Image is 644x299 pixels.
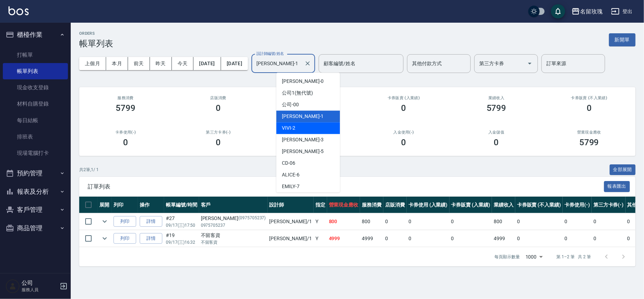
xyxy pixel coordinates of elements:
td: 4999 [360,230,383,247]
img: Logo [8,6,29,15]
h2: 其他付款方式(-) [273,130,349,135]
button: 新開單 [609,33,636,46]
td: 800 [327,213,360,230]
a: 帳單列表 [3,63,68,79]
a: 現金收支登錄 [3,79,68,96]
h2: 入金使用(-) [366,130,441,135]
span: EMILY -7 [282,183,300,190]
th: 業績收入 [492,197,515,213]
button: 預約管理 [3,164,68,182]
span: 訂單列表 [88,183,604,190]
button: 前天 [128,57,150,70]
h3: 5799 [487,103,506,113]
h2: 營業現金應收 [551,130,627,135]
h2: 卡券販賣 (不入業績) [551,96,627,100]
a: 報表匯出 [604,183,630,190]
td: 0 [449,213,492,230]
h2: 卡券使用 (入業績) [273,96,349,100]
button: 名留玫瑰 [569,4,605,19]
td: 0 [383,230,407,247]
button: 櫃檯作業 [3,26,68,44]
h2: 卡券販賣 (入業績) [366,96,441,100]
button: 列印 [114,216,136,227]
a: 打帳單 [3,47,68,63]
p: (0975705237) [238,215,266,222]
th: 第三方卡券(-) [592,197,626,213]
td: [PERSON_NAME] /1 [268,230,314,247]
th: 帳單編號/時間 [164,197,199,213]
button: 報表及分析 [3,182,68,201]
td: Y [314,213,327,230]
button: 全部展開 [610,164,636,175]
div: 不留客資 [201,232,266,239]
h2: 入金儲值 [459,130,534,135]
p: 不留客資 [201,239,266,246]
td: 0 [449,230,492,247]
td: 800 [360,213,383,230]
h3: 5799 [579,137,599,147]
span: [PERSON_NAME] -0 [282,78,324,85]
th: 展開 [98,197,112,213]
a: 每日結帳 [3,112,68,129]
a: 詳情 [140,216,162,227]
td: 0 [515,213,563,230]
button: 上個月 [79,57,106,70]
td: #19 [164,230,199,247]
p: 0975705237 [201,222,266,229]
div: [PERSON_NAME] [201,215,266,222]
td: 0 [515,230,563,247]
td: 0 [407,230,449,247]
td: 4999 [327,230,360,247]
p: 共 2 筆, 1 / 1 [79,167,99,173]
th: 列印 [112,197,138,213]
h2: 第三方卡券(-) [180,130,256,135]
button: 報表匯出 [604,181,630,192]
button: 今天 [172,57,194,70]
h5: 公司 [22,280,58,287]
th: 設計師 [268,197,314,213]
span: [PERSON_NAME] -5 [282,148,324,155]
h3: 0 [401,103,406,113]
button: 列印 [114,233,136,244]
a: 材料自購登錄 [3,96,68,112]
p: 服務人員 [22,287,58,293]
td: 4999 [492,230,515,247]
span: VIVI -2 [282,124,295,132]
button: expand row [99,233,110,244]
h3: 0 [401,137,406,147]
h3: 服務消費 [88,96,163,100]
a: 詳情 [140,233,162,244]
th: 卡券使用(-) [563,197,592,213]
span: 公司1 (無代號) [282,89,313,97]
h3: 0 [216,137,221,147]
h3: 5799 [116,103,135,113]
button: 客戶管理 [3,201,68,219]
td: #27 [164,213,199,230]
span: [PERSON_NAME] -3 [282,136,324,143]
button: 登出 [608,5,636,18]
a: 新開單 [609,36,636,43]
p: 每頁顯示數量 [494,254,520,260]
span: ALICE -6 [282,171,300,179]
td: 0 [563,230,592,247]
a: 排班表 [3,129,68,145]
img: Person [6,279,20,293]
h3: 0 [587,103,592,113]
td: [PERSON_NAME] /1 [268,213,314,230]
th: 指定 [314,197,327,213]
span: [PERSON_NAME] -1 [282,113,324,120]
span: CD -06 [282,159,295,167]
td: 0 [592,213,626,230]
button: Clear [303,58,313,68]
p: 第 1–2 筆 共 2 筆 [557,254,591,260]
h3: 0 [123,137,128,147]
button: Open [524,58,535,69]
td: 0 [563,213,592,230]
div: 名留玫瑰 [580,7,603,16]
label: 設計師編號/姓名 [256,51,284,56]
button: 商品管理 [3,219,68,237]
button: [DATE] [193,57,221,70]
h3: 帳單列表 [79,39,113,49]
a: 現場電腦打卡 [3,145,68,161]
th: 卡券使用 (入業績) [407,197,449,213]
